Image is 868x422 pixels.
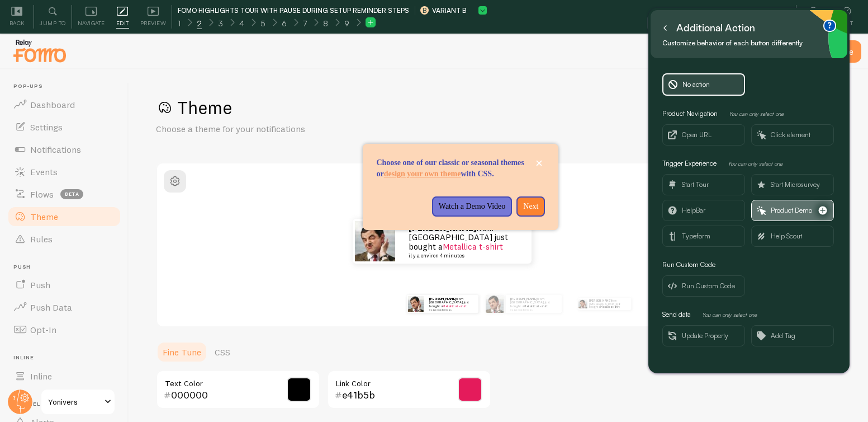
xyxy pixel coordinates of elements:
p: Next [523,201,538,212]
button: Next [516,196,545,217]
p: from [GEOGRAPHIC_DATA] just bought a [510,297,557,311]
a: Settings [7,116,122,138]
p: from [GEOGRAPHIC_DATA] just bought a [409,224,520,259]
span: Pop-ups [13,83,122,90]
img: Fomo [407,296,424,312]
h1: Theme [156,96,841,119]
span: Flows [30,189,54,200]
a: Metallica t-shirt [524,304,548,308]
a: Metallica t-shirt [600,305,619,308]
span: Dashboard [30,99,75,110]
button: close, [533,157,545,169]
p: from [GEOGRAPHIC_DATA] just bought a [589,298,627,310]
span: Opt-In [30,324,56,335]
a: Metallica t-shirt [443,241,503,252]
span: Rules [30,233,53,245]
small: il y a environ 4 minutes [510,308,556,311]
span: Yonivers [48,395,101,409]
small: il y a environ 4 minutes [409,253,517,259]
a: Events [7,161,122,183]
a: Push [7,274,122,296]
span: Push Data [30,302,72,313]
h2: Classic [157,170,727,187]
a: Dashboard [7,93,122,116]
a: design your own theme [384,170,461,178]
span: Events [30,166,58,177]
span: beta [60,189,83,199]
img: Fomo [355,221,395,261]
span: Settings [30,121,63,133]
img: Fomo [486,295,504,313]
img: fomo-relay-logo-orange.svg [12,36,68,65]
span: Theme [30,211,58,222]
a: Flows beta [7,183,122,205]
p: Choose one of our classic or seasonal themes or with CSS. [376,157,545,180]
a: CSS [208,341,237,363]
a: Theme [7,205,122,228]
a: Rules [7,228,122,250]
a: Metallica t-shirt [443,304,467,308]
p: Choose a theme for your notifications [156,123,424,135]
a: Push Data [7,296,122,318]
small: il y a environ 4 minutes [429,308,473,311]
a: Yonivers [40,388,116,415]
a: Fine Tune [156,341,208,363]
a: Inline [7,365,122,387]
strong: [PERSON_NAME] [429,297,456,301]
a: Notifications [7,138,122,161]
strong: [PERSON_NAME] [589,299,611,302]
a: Opt-In [7,318,122,341]
span: Inline [30,371,52,382]
span: Notifications [30,144,81,155]
div: Choose one of our classic or seasonal themes or design your own theme with CSS. [363,144,558,230]
p: from [GEOGRAPHIC_DATA] just bought a [429,297,474,311]
span: Inline [13,354,122,362]
strong: [PERSON_NAME] [510,297,537,301]
img: Fomo [578,299,587,308]
p: Watch a Demo Video [439,201,505,212]
span: Push [30,279,50,290]
span: Push [13,264,122,271]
